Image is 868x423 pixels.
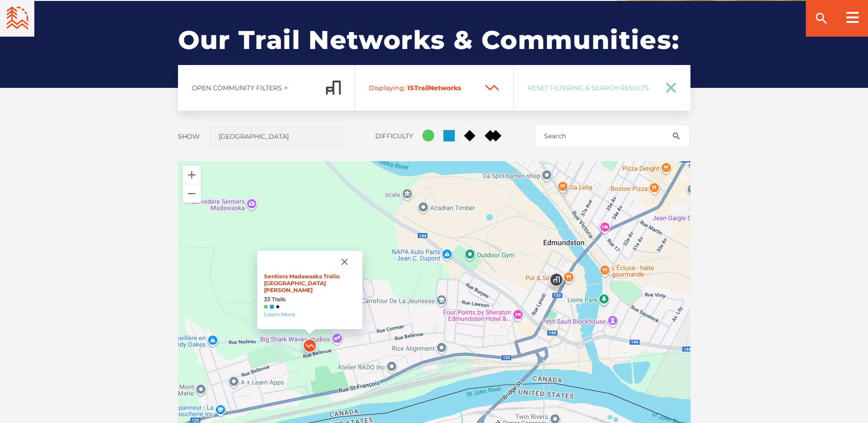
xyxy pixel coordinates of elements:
a: Open Community Filtersadd [178,65,355,111]
button: Zoom out [183,184,201,203]
img: Green Circle [264,305,268,309]
span: Trail [369,84,477,92]
button: Close [334,251,356,273]
strong: 33 Trails [264,296,356,303]
button: search [663,125,690,147]
label: Difficulty [375,132,413,140]
input: Search [534,125,690,147]
button: Zoom in [183,166,201,184]
ion-icon: search [814,11,829,26]
a: Reset Filtering & Search Results [514,65,690,111]
span: Open Community Filters [192,84,282,92]
a: Learn More [264,311,295,318]
label: Show [178,132,200,141]
ion-icon: search [672,131,681,141]
span: 15 [407,84,414,92]
h2: Our Trail Networks & Communities: [178,1,690,88]
img: Blue Square [270,305,274,309]
ion-icon: add [283,85,289,91]
span: s [458,84,461,92]
a: Sentiers Madawaska Trails: [GEOGRAPHIC_DATA][PERSON_NAME] [264,273,340,293]
span: Network [429,84,458,92]
span: Displaying: [369,84,405,92]
img: Black Diamond [276,305,280,309]
span: Reset Filtering & Search Results [528,84,654,92]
